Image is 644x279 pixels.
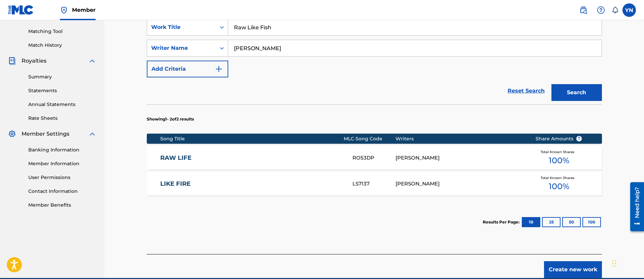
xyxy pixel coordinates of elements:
[60,6,68,14] img: Top Rightsholder
[542,217,561,227] button: 25
[28,115,96,122] a: Rate Sheets
[28,202,96,209] a: Member Benefits
[28,160,96,167] a: Member Information
[610,247,644,279] div: チャットウィジェット
[352,154,396,162] div: RO53DP
[544,261,602,278] button: Create new work
[625,180,644,234] iframe: Resource Center
[612,7,618,13] div: Notifications
[28,73,96,80] a: Summary
[483,219,521,225] p: Results Per Page:
[72,6,96,14] span: Member
[504,83,548,98] a: Reset Search
[147,19,602,104] form: Search Form
[88,130,96,138] img: expand
[612,253,616,274] div: ドラッグ
[549,180,569,193] span: 100 %
[577,3,590,17] a: Public Search
[8,57,16,65] img: Royalties
[549,154,569,167] span: 100 %
[215,65,223,73] img: 9d2ae6d4665cec9f34b9.svg
[536,135,582,142] span: Share Amounts
[28,146,96,153] a: Banking Information
[579,6,587,14] img: search
[160,180,343,188] a: LIKE FIRE
[22,130,69,138] span: Member Settings
[88,57,96,65] img: expand
[147,61,228,77] button: Add Criteria
[522,217,540,227] button: 10
[8,130,16,138] img: Member Settings
[8,5,34,15] img: MLC Logo
[344,135,396,142] div: MLC Song Code
[396,135,525,142] div: Writers
[582,217,601,227] button: 100
[160,135,344,142] div: Song Title
[622,3,636,17] div: User Menu
[551,84,602,101] button: Search
[22,57,46,65] span: Royalties
[541,175,577,180] span: Total Known Shares
[562,217,581,227] button: 50
[597,6,605,14] img: help
[352,180,396,188] div: LS7137
[28,188,96,195] a: Contact Information
[541,149,577,154] span: Total Known Shares
[160,154,343,162] a: RAW LIFE
[28,42,96,49] a: Match History
[28,87,96,94] a: Statements
[610,247,644,279] iframe: Chat Widget
[28,101,96,108] a: Annual Statements
[576,136,582,141] span: ?
[147,116,194,122] p: Showing 1 - 2 of 2 results
[28,28,96,35] a: Matching Tool
[151,23,212,31] div: Work Title
[396,154,525,162] div: [PERSON_NAME]
[151,44,212,52] div: Writer Name
[594,3,608,17] div: Help
[28,174,96,181] a: User Permissions
[396,180,525,188] div: [PERSON_NAME]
